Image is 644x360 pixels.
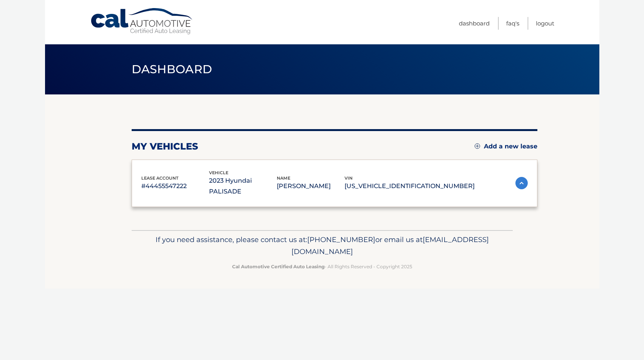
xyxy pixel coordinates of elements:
[475,143,537,150] a: Add a new lease
[459,17,490,30] a: Dashboard
[345,175,353,181] span: vin
[209,175,277,197] p: 2023 Hyundai PALISADE
[536,17,554,30] a: Logout
[141,181,209,192] p: #44455547222
[515,177,528,189] img: accordion-active.svg
[132,141,198,152] h2: my vehicles
[307,235,375,244] span: [PHONE_NUMBER]
[132,62,212,76] span: Dashboard
[232,264,325,269] strong: Cal Automotive Certified Auto Leasing
[277,175,290,181] span: name
[90,8,194,35] a: Cal Automotive
[137,262,508,271] p: - All Rights Reserved - Copyright 2025
[345,181,475,192] p: [US_VEHICLE_IDENTIFICATION_NUMBER]
[141,175,179,181] span: lease account
[209,170,228,175] span: vehicle
[137,234,508,258] p: If you need assistance, please contact us at: or email us at
[506,17,519,30] a: FAQ's
[277,181,345,192] p: [PERSON_NAME]
[475,143,480,149] img: add.svg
